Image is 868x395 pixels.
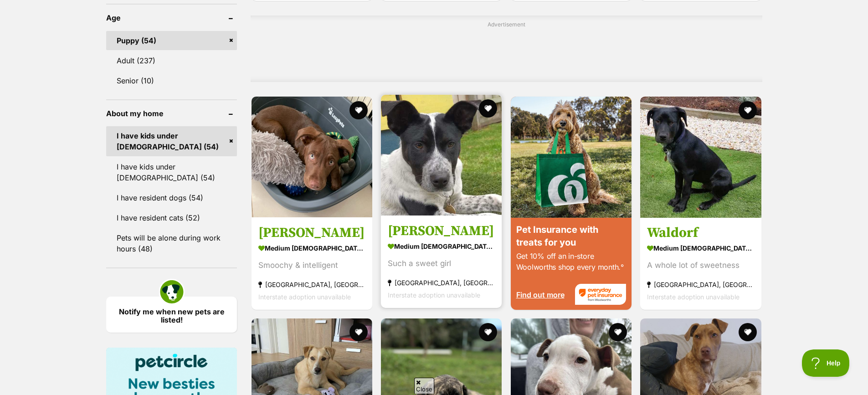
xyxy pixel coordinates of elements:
[640,97,761,218] img: Waldorf - Australian Cattle Dog x Australian Kelpie Dog
[106,71,237,90] a: Senior (10)
[252,97,372,217] img: Chai Latte - Labrador Retriever x Australian Kelpie Dog
[106,157,237,187] a: I have kids under [DEMOGRAPHIC_DATA] (54)
[106,297,237,333] a: Notify me when new pets are listed!
[609,323,627,341] button: favourite
[388,257,495,270] div: Such a sweet girl
[739,323,757,341] button: favourite
[106,188,237,207] a: I have resident dogs (54)
[106,126,237,156] a: I have kids under [DEMOGRAPHIC_DATA] (54)
[258,259,365,272] div: Smoochy & intelligent
[106,14,237,22] header: Age
[414,378,434,394] span: Close
[258,278,365,291] strong: [GEOGRAPHIC_DATA], [GEOGRAPHIC_DATA]
[640,217,761,310] a: Waldorf medium [DEMOGRAPHIC_DATA] Dog A whole lot of sweetness [GEOGRAPHIC_DATA], [GEOGRAPHIC_DAT...
[388,291,480,299] span: Interstate adoption unavailable
[647,259,755,272] div: A whole lot of sweetness
[388,277,495,289] strong: [GEOGRAPHIC_DATA], [GEOGRAPHIC_DATA]
[739,101,757,119] button: favourite
[106,51,237,70] a: Adult (237)
[388,222,495,240] h3: [PERSON_NAME]
[106,208,237,227] a: I have resident cats (52)
[349,323,368,341] button: favourite
[479,323,498,341] button: favourite
[647,278,755,291] strong: [GEOGRAPHIC_DATA], [GEOGRAPHIC_DATA]
[479,99,498,118] button: favourite
[258,241,365,255] strong: medium [DEMOGRAPHIC_DATA] Dog
[647,224,755,241] h3: Waldorf
[349,101,368,119] button: favourite
[381,215,502,308] a: [PERSON_NAME] medium [DEMOGRAPHIC_DATA] Dog Such a sweet girl [GEOGRAPHIC_DATA], [GEOGRAPHIC_DATA...
[106,31,237,50] a: Puppy (54)
[252,217,372,310] a: [PERSON_NAME] medium [DEMOGRAPHIC_DATA] Dog Smoochy & intelligent [GEOGRAPHIC_DATA], [GEOGRAPHIC_...
[647,293,740,301] span: Interstate adoption unavailable
[647,241,755,255] strong: medium [DEMOGRAPHIC_DATA] Dog
[388,240,495,253] strong: medium [DEMOGRAPHIC_DATA] Dog
[258,293,351,301] span: Interstate adoption unavailable
[802,349,850,377] iframe: Help Scout Beacon - Open
[106,109,237,118] header: About my home
[258,224,365,241] h3: [PERSON_NAME]
[106,228,237,258] a: Pets will be alone during work hours (48)
[251,15,762,82] div: Advertisement
[381,95,502,215] img: Statler - Australian Cattle Dog x Australian Kelpie Dog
